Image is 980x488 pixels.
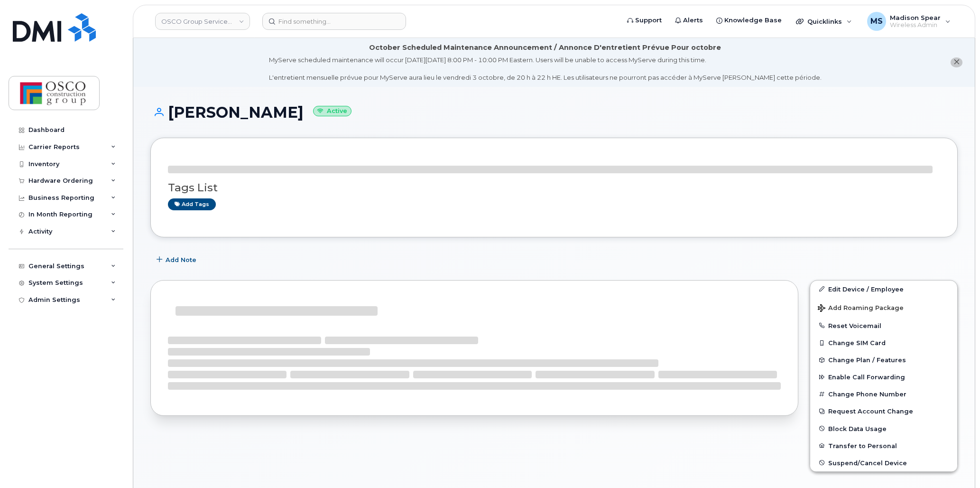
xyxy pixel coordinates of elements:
[951,57,962,67] button: close notification
[810,403,957,420] button: Request Account Change
[313,106,351,117] small: Active
[810,454,957,471] button: Suspend/Cancel Device
[810,317,957,334] button: Reset Voicemail
[168,182,940,194] h3: Tags List
[828,374,905,381] span: Enable Call Forwarding
[150,252,204,269] button: Add Note
[810,420,957,437] button: Block Data Usage
[369,43,721,53] div: October Scheduled Maintenance Announcement / Annonce D'entretient Prévue Pour octobre
[810,281,957,298] a: Edit Device / Employee
[269,56,822,82] div: MyServe scheduled maintenance will occur [DATE][DATE] 8:00 PM - 10:00 PM Eastern. Users will be u...
[810,368,957,385] button: Enable Call Forwarding
[810,334,957,351] button: Change SIM Card
[150,104,958,121] h1: [PERSON_NAME]
[828,357,906,364] span: Change Plan / Features
[810,385,957,403] button: Change Phone Number
[168,198,216,210] a: Add tags
[810,351,957,368] button: Change Plan / Features
[166,255,196,264] span: Add Note
[810,298,957,317] button: Add Roaming Package
[810,437,957,454] button: Transfer to Personal
[818,304,904,313] span: Add Roaming Package
[828,459,907,466] span: Suspend/Cancel Device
